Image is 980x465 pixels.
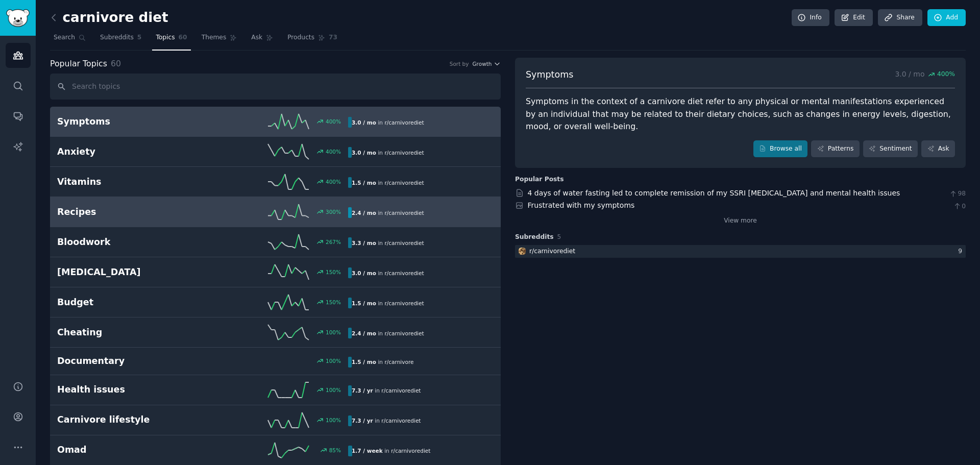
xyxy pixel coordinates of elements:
[515,245,966,258] a: carnivoredietr/carnivorediet9
[348,357,417,368] div: in
[958,247,966,256] div: 9
[528,189,900,197] a: 4 days of water fasting led to complete remission of my SSRI [MEDICAL_DATA] and mental health issues
[248,30,277,51] a: Ask
[50,58,107,70] span: Popular Topics
[57,206,203,218] h2: Recipes
[50,137,501,167] a: Anxiety400%3.0 / moin r/carnivorediet
[50,197,501,227] a: Recipes300%2.4 / moin r/carnivorediet
[57,236,203,249] h2: Bloodwork
[526,68,573,81] span: Symptoms
[515,233,554,242] span: Subreddits
[54,33,75,42] span: Search
[137,33,142,42] span: 5
[57,383,203,396] h2: Health issues
[50,348,501,375] a: Documentary100%1.5 / moin r/carnivore
[50,10,168,26] h2: carnivore diet
[111,59,121,68] span: 60
[384,210,424,216] span: r/ carnivorediet
[57,444,203,456] h2: Omad
[348,328,428,338] div: in
[100,33,134,42] span: Subreddits
[472,60,492,67] span: Growth
[384,330,424,336] span: r/ carnivorediet
[348,446,434,456] div: in
[384,300,424,306] span: r/ carnivorediet
[50,167,501,197] a: Vitamins400%1.5 / moin r/carnivorediet
[251,33,262,42] span: Ask
[50,287,501,317] a: Budget150%1.5 / moin r/carnivorediet
[6,9,30,27] img: GummySearch logo
[326,118,341,125] div: 400 %
[519,248,526,255] img: carnivorediet
[179,33,187,42] span: 60
[384,119,424,126] span: r/ carnivorediet
[50,107,501,137] a: Symptoms400%3.0 / moin r/carnivorediet
[352,418,373,424] b: 7.3 / yr
[326,148,341,155] div: 400 %
[863,140,918,158] a: Sentiment
[287,33,314,42] span: Products
[450,60,469,67] div: Sort by
[57,266,203,279] h2: [MEDICAL_DATA]
[753,140,808,158] a: Browse all
[472,60,501,67] button: Growth
[937,70,955,79] span: 400 %
[384,240,424,246] span: r/ carnivorediet
[50,405,501,435] a: Carnivore lifestyle100%7.3 / yrin r/carnivorediet
[50,74,501,100] input: Search topics
[284,30,341,51] a: Products73
[96,30,145,51] a: Subreddits5
[326,386,341,394] div: 100 %
[57,115,203,128] h2: Symptoms
[352,359,376,365] b: 1.5 / mo
[57,145,203,158] h2: Anxiety
[391,448,430,454] span: r/ carnivorediet
[352,330,376,336] b: 2.4 / mo
[557,233,561,240] span: 5
[57,413,203,426] h2: Carnivore lifestyle
[792,9,829,27] a: Info
[57,176,203,188] h2: Vitamins
[326,417,341,424] div: 100 %
[326,178,341,185] div: 400 %
[384,270,424,276] span: r/ carnivorediet
[526,95,955,133] div: Symptoms in the context of a carnivore diet refer to any physical or mental manifestations experi...
[949,189,966,199] span: 98
[326,238,341,246] div: 267 %
[352,448,383,454] b: 1.7 / week
[348,415,424,426] div: in
[198,30,241,51] a: Themes
[348,147,428,158] div: in
[348,267,428,278] div: in
[515,175,564,184] div: Popular Posts
[326,268,341,276] div: 150 %
[50,375,501,405] a: Health issues100%7.3 / yrin r/carnivorediet
[384,180,424,186] span: r/ carnivorediet
[381,387,421,394] span: r/ carnivorediet
[529,247,575,256] div: r/ carnivorediet
[152,30,190,51] a: Topics60
[381,418,421,424] span: r/ carnivorediet
[326,299,341,306] div: 150 %
[352,180,376,186] b: 1.5 / mo
[921,140,955,158] a: Ask
[895,68,955,81] p: 3.0 / mo
[348,117,428,128] div: in
[835,9,873,27] a: Edit
[57,296,203,309] h2: Budget
[811,140,859,158] a: Patterns
[384,150,424,156] span: r/ carnivorediet
[528,201,635,209] a: Frustrated with my symptoms
[352,240,376,246] b: 3.3 / mo
[352,300,376,306] b: 1.5 / mo
[348,385,424,396] div: in
[953,202,966,211] span: 0
[927,9,966,27] a: Add
[50,30,89,51] a: Search
[57,355,203,368] h2: Documentary
[50,227,501,257] a: Bloodwork267%3.3 / moin r/carnivorediet
[329,33,337,42] span: 73
[326,357,341,364] div: 100 %
[50,257,501,287] a: [MEDICAL_DATA]150%3.0 / moin r/carnivorediet
[348,207,428,218] div: in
